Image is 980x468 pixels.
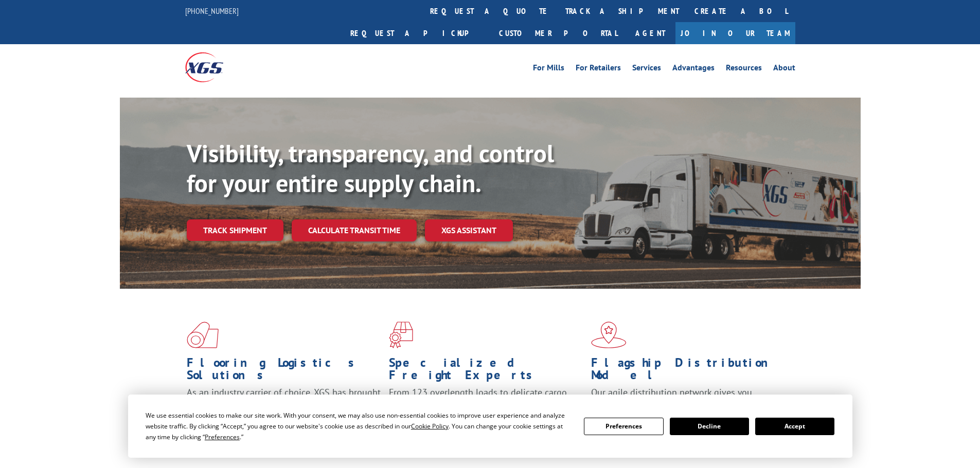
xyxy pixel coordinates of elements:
[591,357,786,386] h1: Flagship Distribution Model
[187,137,554,199] b: Visibility, transparency, and control for your entire supply chain.
[292,219,417,241] a: Calculate transit time
[584,418,663,435] button: Preferences
[146,410,572,442] div: We use essential cookies to make our site work. With your consent, we may also use non-essential ...
[726,64,762,75] a: Resources
[591,386,780,410] span: Our agile distribution network gives you nationwide inventory management on demand.
[670,418,749,435] button: Decline
[389,386,583,432] p: From 123 overlength loads to delicate cargo, our experienced staff knows the best way to move you...
[389,357,583,386] h1: Specialized Freight Experts
[187,219,283,241] a: Track shipment
[533,64,564,75] a: For Mills
[491,22,625,44] a: Customer Portal
[576,64,621,75] a: For Retailers
[675,22,795,44] a: Join Our Team
[187,357,381,386] h1: Flooring Logistics Solutions
[185,6,239,16] a: [PHONE_NUMBER]
[343,22,491,44] a: Request a pickup
[187,386,381,423] span: As an industry carrier of choice, XGS has brought innovation and dedication to flooring logistics...
[128,395,852,458] div: Cookie Consent Prompt
[773,64,795,75] a: About
[755,418,834,435] button: Accept
[591,322,627,348] img: xgs-icon-flagship-distribution-model-red
[187,322,219,348] img: xgs-icon-total-supply-chain-intelligence-red
[632,64,661,75] a: Services
[389,322,413,348] img: xgs-icon-focused-on-flooring-red
[205,433,240,441] span: Preferences
[425,219,513,241] a: XGS ASSISTANT
[672,64,715,75] a: Advantages
[625,22,675,44] a: Agent
[411,422,449,430] span: Cookie Policy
